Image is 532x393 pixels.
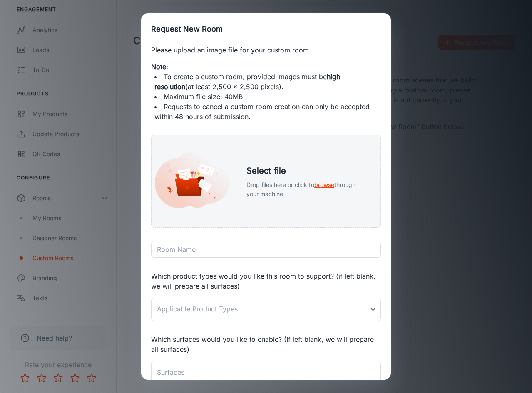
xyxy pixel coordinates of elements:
[246,180,367,199] p: Drop files here or click to through your machine
[151,62,381,72] h6: Note:
[151,334,381,354] p: Which surfaces would you like to enable? (If left blank, we will prepare all surfaces)
[151,271,381,291] p: Which product types would you like this room to support? (if left blank, we will prepare all surf...
[154,92,378,102] li: Maximum file size: 40MB
[154,102,378,122] li: Requests to cancel a custom room creation can only be accepted within 48 hours of submission.
[246,164,367,177] h5: Select file
[141,13,391,45] h2: Request New Room
[154,72,378,92] li: To create a custom room, provided images must be (at least 2,500 x 2,500 pixels).
[314,181,334,188] span: browse
[151,135,381,228] div: Select fileDrop files here or click tobrowsethrough your machine
[151,45,381,55] p: Please upload an image file for your custom room.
